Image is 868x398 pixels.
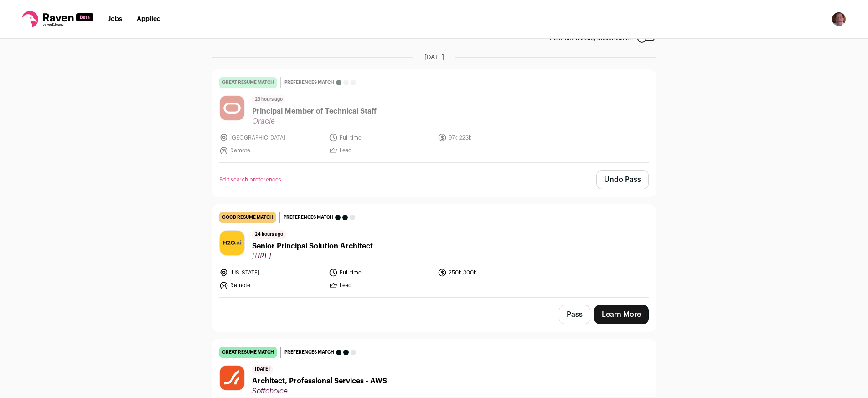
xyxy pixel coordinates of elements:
span: 23 hours ago [252,95,285,104]
span: Preferences match [284,348,334,357]
a: Edit search preferences [219,176,281,183]
span: Architect, Professional Services - AWS [252,376,387,387]
li: 250k-300k [438,268,542,277]
span: 24 hours ago [252,230,286,239]
div: good resume match [219,212,276,223]
li: Full time [329,268,433,277]
span: Preferences match [284,78,334,87]
a: Learn More [594,305,649,324]
div: great resume match [219,347,277,358]
img: 14410719-medium_jpg [832,12,846,26]
a: Jobs [108,16,122,22]
a: great resume match Preferences match 23 hours ago Principal Member of Technical Staff Oracle [GEO... [212,70,656,162]
img: 9c76a23364af62e4939d45365de87dc0abf302c6cae1b266b89975f952efb27b.png [220,96,244,120]
button: Undo Pass [596,170,649,189]
li: Remote [219,146,323,155]
img: 68bd382c8de5484d4660926549b8f3924ff4b4744ee96590f78b52ceabc7d604.png [220,231,244,255]
span: Oracle [252,117,377,126]
li: Full time [329,133,433,142]
li: Lead [329,146,433,155]
button: Open dropdown [832,12,846,26]
span: [DATE] [252,365,273,374]
a: good resume match Preferences match 24 hours ago Senior Principal Solution Architect [URL] [US_ST... [212,205,656,297]
span: Softchoice [252,387,387,396]
li: [GEOGRAPHIC_DATA] [219,133,323,142]
img: 31add112e343633e2eeaf62d37963868ebc08c01d29b30b24c6be97691022491.jpg [220,366,244,390]
li: Remote [219,281,323,290]
span: [URL] [252,252,373,261]
li: [US_STATE] [219,268,323,277]
a: Applied [137,16,161,22]
span: Senior Principal Solution Architect [252,241,373,252]
span: Preferences match [284,213,333,222]
li: 97k-223k [438,133,542,142]
li: Lead [329,281,433,290]
span: [DATE] [424,53,444,62]
div: great resume match [219,77,277,88]
button: Pass [559,305,590,324]
span: Principal Member of Technical Staff [252,106,377,117]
